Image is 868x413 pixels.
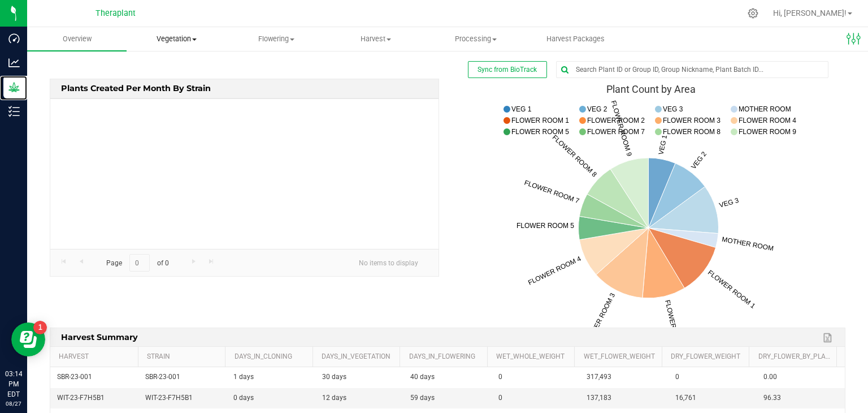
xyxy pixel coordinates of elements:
a: Harvest Packages [526,27,625,51]
button: Sync from BioTrack [468,61,547,78]
a: Days_in_Flowering [409,352,483,362]
a: Days_in_Vegetation [322,352,396,362]
a: Dry_Flower_Weight [671,352,745,362]
td: 0 [669,367,757,388]
td: 0 days [227,388,315,408]
td: 16,761 [669,388,757,408]
span: Plants Created per Month by Strain [58,79,214,97]
td: SBR-23-001 [138,367,227,388]
text: VEG 2 [587,105,607,113]
iframe: Resource center unread badge [33,321,47,334]
span: Harvest Summary [58,328,141,346]
div: Manage settings [746,8,760,19]
inline-svg: Dashboard [8,33,20,44]
a: Export to Excel [820,330,837,345]
td: 40 days [403,367,492,388]
a: Harvest [326,27,426,51]
td: WIT-23-F7H5B1 [138,388,227,408]
iframe: Resource center [11,322,45,356]
text: VEG 3 [663,105,683,113]
p: 03:14 PM EDT [5,369,22,399]
td: 317,493 [580,367,668,388]
a: Flowering [227,27,326,51]
a: Strain [147,352,221,362]
span: Hi, [PERSON_NAME]! [773,8,847,18]
text: FLOWER ROOM 3 [663,117,721,124]
span: Theraplant [96,8,136,18]
span: Page of 0 [97,254,178,272]
text: FLOWER ROOM 4 [739,117,796,124]
a: Harvest [59,352,133,362]
text: FLOWER ROOM 2 [587,117,645,124]
p: 08/27 [5,399,22,408]
td: 1 days [227,367,315,388]
a: Wet_Whole_Weight [496,352,570,362]
inline-svg: Analytics [8,57,20,68]
inline-svg: Grow [8,81,20,93]
span: Harvest [327,34,425,44]
td: SBR-23-001 [50,367,138,388]
td: WIT-23-F7H5B1 [50,388,138,408]
a: Days_in_Cloning [235,352,309,362]
span: Harvest Packages [531,34,620,44]
span: Flowering [227,34,325,44]
a: Overview [27,27,127,51]
td: 59 days [403,388,492,408]
td: 30 days [315,367,403,388]
td: 0.00 [757,367,845,388]
a: Wet_Flower_Weight [584,352,658,362]
text: FLOWER ROOM 1 [511,117,569,124]
text: MOTHER ROOM [739,105,791,113]
td: 137,183 [580,388,668,408]
td: 12 days [315,388,403,408]
td: 96.33 [757,388,845,408]
span: Processing [427,34,525,44]
text: FLOWER ROOM 8 [663,128,721,136]
td: 0 [492,367,580,388]
td: 0 [492,388,580,408]
inline-svg: Inventory [8,106,20,117]
span: Overview [47,34,107,44]
span: No items to display [350,254,427,271]
div: Plant Count by Area [456,84,845,95]
a: Vegetation [127,27,226,51]
text: FLOWER ROOM 5 [511,128,569,136]
span: Sync from BioTrack [478,66,537,74]
a: Processing [426,27,526,51]
input: Search Plant ID or Group ID, Group Nickname, Plant Batch ID... [557,62,828,78]
span: Vegetation [127,34,225,44]
text: FLOWER ROOM 7 [587,128,645,136]
a: Dry_Flower_by_Plant [758,352,832,362]
text: VEG 1 [511,105,532,113]
text: FLOWER ROOM 9 [739,128,796,136]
